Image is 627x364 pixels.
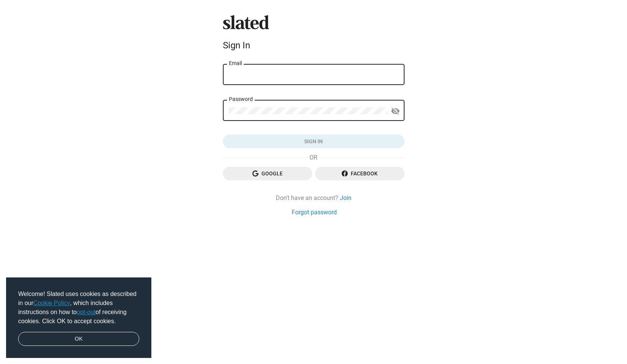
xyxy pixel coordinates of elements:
sl-branding: Sign In [223,15,405,54]
a: opt-out [77,309,96,315]
a: Cookie Policy [33,300,70,306]
div: cookieconsent [6,277,151,358]
mat-icon: visibility_off [391,105,400,117]
span: Welcome! Slated uses cookies as described in our , which includes instructions on how to of recei... [18,290,139,326]
span: Google [229,167,306,180]
button: Google [223,167,312,180]
span: Facebook [321,167,398,180]
div: Don't have an account? [223,194,405,202]
a: dismiss cookie message [18,332,139,346]
div: Sign In [223,40,405,51]
a: Join [340,194,352,202]
a: Forgot password [292,208,337,216]
button: Facebook [315,167,405,180]
button: Show password [388,104,403,119]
